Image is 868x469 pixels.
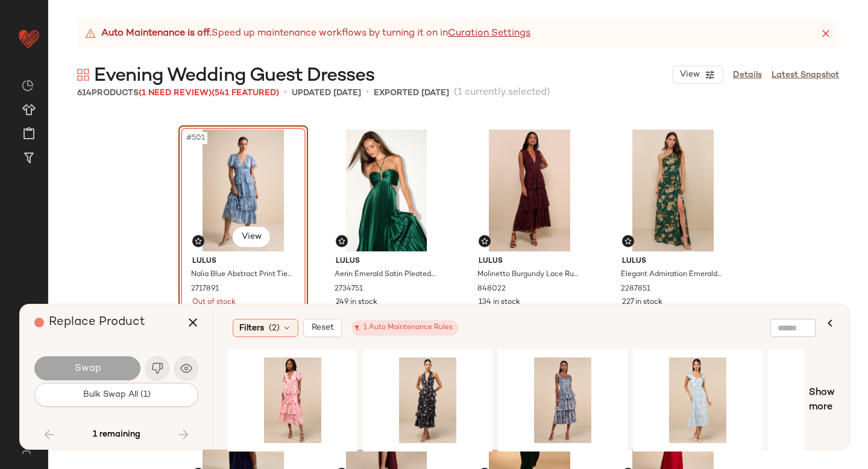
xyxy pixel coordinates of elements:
[22,80,34,92] img: svg%3e
[82,390,150,400] span: Bulk Swap All (1)
[336,256,438,267] span: Lulus
[622,297,662,308] span: 227 in stock
[191,284,219,295] span: 2717891
[477,269,579,280] span: Molinetto Burgundy Lace Ruffled Tiered Sleeveless Maxi Dress
[77,89,92,98] span: 614
[183,130,304,251] img: 2717891_02_fullbody_2025-09-02.jpg
[448,27,530,41] a: Curation Settings
[502,357,623,443] img: 11850081_2453351.jpg
[195,238,202,245] img: svg%3e
[335,269,436,280] span: Aerin Emerald Satin Pleated Cutout Midi Dress
[733,69,762,81] a: Details
[93,429,140,440] span: 1 remaining
[612,130,734,251] img: 11065821_2287851.jpg
[185,132,207,144] span: #501
[269,322,280,335] span: (2)
[232,226,271,248] button: View
[311,323,334,333] span: Reset
[94,64,374,88] span: Evening Wedding Guest Dresses
[637,357,758,443] img: 12348301_2574271.jpg
[479,297,520,308] span: 134 in stock
[284,86,287,100] span: •
[326,130,447,251] img: 2734751_01_hero_2025-08-25.jpg
[809,386,835,415] span: Show more
[292,87,361,99] p: updated [DATE]
[477,284,506,295] span: 848022
[772,69,839,81] a: Latest Snapshot
[191,269,293,280] span: Nalia Blue Abstract Print Tiered Tie-Back Midi Dress
[624,238,632,245] img: svg%3e
[239,322,264,335] span: Filters
[336,297,377,308] span: 249 in stock
[77,69,89,81] img: svg%3e
[357,323,453,333] div: 1 Auto Maintenance Rules
[367,357,488,443] img: 12489761_2606051.jpg
[17,27,41,51] img: heart_red.DM2ytmEG.svg
[241,232,261,242] span: View
[374,87,449,99] p: Exported [DATE]
[621,284,650,295] span: 2287851
[679,70,700,80] span: View
[469,130,590,251] img: 11117941_848022.jpg
[622,256,724,267] span: Lulus
[621,269,723,280] span: Elegant Admiration Emerald Green Floral One-Shoulder Maxi Dress
[454,86,550,100] span: (1 currently selected)
[77,87,279,99] div: Products
[101,27,212,41] strong: Auto Maintenance is off.
[14,445,38,455] img: svg%3e
[479,256,580,267] span: Lulus
[139,89,212,98] span: (1 Need Review)
[481,238,488,245] img: svg%3e
[366,86,369,100] span: •
[49,316,145,329] span: Replace Product
[303,319,342,337] button: Reset
[84,27,530,41] div: Speed up maintenance workflows by turning it on in
[212,89,279,98] span: (541 Featured)
[338,238,345,245] img: svg%3e
[673,66,723,84] button: View
[335,284,363,295] span: 2734751
[232,357,353,443] img: 12417461_2595371.jpg
[34,383,198,407] button: Bulk Swap All (1)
